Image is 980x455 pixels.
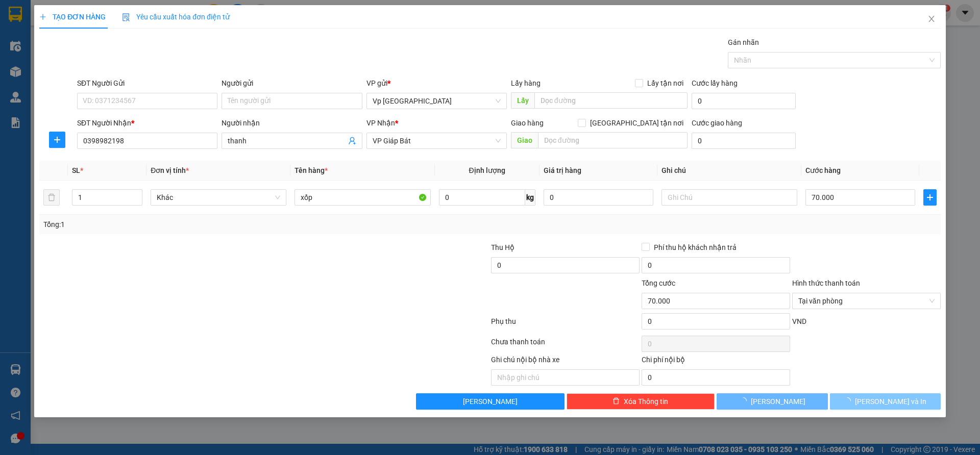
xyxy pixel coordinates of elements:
[157,190,280,205] span: Khác
[534,92,688,109] input: Dọc đường
[222,117,362,129] div: Người nhận
[642,354,790,369] div: Chi phí nội bộ
[43,219,378,230] div: Tổng: 1
[43,189,60,206] button: delete
[122,13,230,21] span: Yêu cầu xuất hóa đơn điện tử
[491,369,640,386] input: Nhập ghi chú
[657,161,801,181] th: Ghi chú
[151,166,189,174] span: Đơn vị tính
[544,166,581,174] span: Giá trị hàng
[77,78,217,89] div: SĐT Người Gửi
[373,93,501,109] span: Vp Thượng Lý
[927,15,936,23] span: close
[490,336,641,354] div: Chưa thanh toán
[511,92,534,109] span: Lấy
[692,133,796,149] input: Cước giao hàng
[39,13,46,20] span: plus
[692,93,796,109] input: Cước lấy hàng
[751,396,805,407] span: [PERSON_NAME]
[661,189,797,206] input: Ghi Chú
[295,166,328,174] span: Tên hàng
[469,166,505,174] span: Định lượng
[491,243,514,251] span: Thu Hộ
[366,119,395,127] span: VP Nhận
[923,189,937,206] button: plus
[50,136,65,144] span: plus
[692,79,738,87] label: Cước lấy hàng
[624,396,668,407] span: Xóa Thông tin
[491,354,640,369] div: Ghi chú nội bộ nhà xe
[538,132,688,148] input: Dọc đường
[72,166,80,174] span: SL
[798,293,935,309] span: Tại văn phòng
[373,133,501,148] span: VP Giáp Bát
[830,393,941,410] button: [PERSON_NAME] và In
[740,397,751,405] span: loading
[792,279,860,287] label: Hình thức thanh toán
[544,189,653,206] input: 0
[366,78,507,89] div: VP gửi
[917,5,946,34] button: Close
[511,119,544,127] span: Giao hàng
[511,132,538,148] span: Giao
[586,117,688,129] span: [GEOGRAPHIC_DATA] tận nơi
[295,189,430,206] input: VD: Bàn, Ghế
[855,396,926,407] span: [PERSON_NAME] và In
[77,117,217,129] div: SĐT Người Nhận
[792,317,806,325] span: VND
[717,393,827,410] button: [PERSON_NAME]
[805,166,841,174] span: Cước hàng
[416,393,565,410] button: [PERSON_NAME]
[222,78,362,89] div: Người gửi
[490,316,641,334] div: Phụ thu
[511,79,541,87] span: Lấy hàng
[122,13,130,21] img: icon
[844,397,855,405] span: loading
[39,13,106,21] span: TẠO ĐƠN HÀNG
[567,393,715,410] button: deleteXóa Thông tin
[612,397,620,406] span: delete
[348,137,356,145] span: user-add
[650,242,741,253] span: Phí thu hộ khách nhận trả
[525,189,535,206] span: kg
[643,78,688,89] span: Lấy tận nơi
[642,279,675,287] span: Tổng cước
[463,396,518,407] span: [PERSON_NAME]
[728,38,759,46] label: Gán nhãn
[924,193,936,201] span: plus
[49,132,65,148] button: plus
[692,119,742,127] label: Cước giao hàng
